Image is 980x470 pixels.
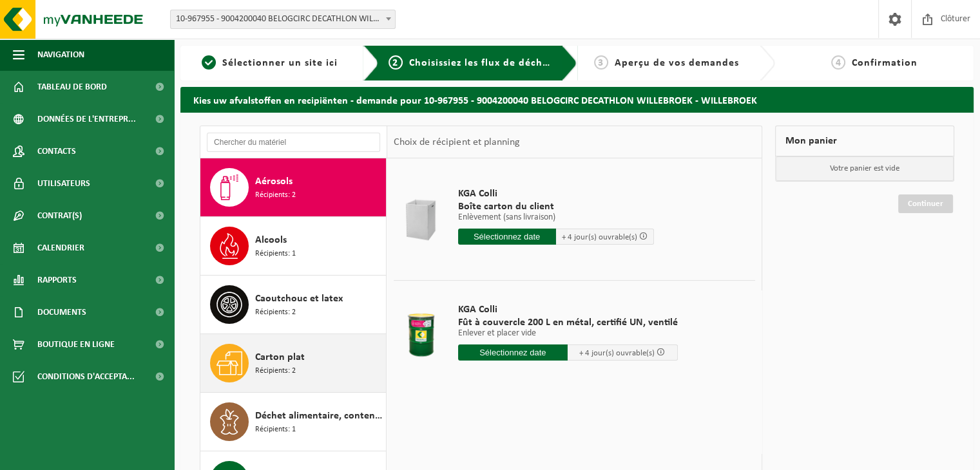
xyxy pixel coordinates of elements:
span: 3 [594,55,608,70]
p: Votre panier est vide [776,156,954,181]
span: Récipients: 1 [255,424,296,436]
span: Utilisateurs [37,167,90,200]
input: Chercher du matériel [207,133,380,152]
span: Boutique en ligne [37,328,115,361]
span: Conditions d'accepta... [37,361,135,393]
span: Confirmation [852,58,918,68]
span: + 4 jour(s) ouvrable(s) [562,233,637,241]
div: Choix de récipient et planning [387,126,526,158]
h2: Kies uw afvalstoffen en recipiënten - demande pour 10-967955 - 9004200040 BELOGCIRC DECATHLON WIL... [180,87,974,112]
button: Alcools Récipients: 1 [200,217,387,276]
input: Sélectionnez date [458,229,556,245]
input: Sélectionnez date [458,344,568,361]
span: Déchet alimentaire, contenant des produits d'origine animale, non emballé, catégorie 3 [255,408,383,424]
span: 1 [202,55,216,70]
span: Contacts [37,135,76,167]
span: Sélectionner un site ici [222,58,338,68]
span: 4 [831,55,845,70]
button: Aérosols Récipients: 2 [200,158,387,217]
button: Déchet alimentaire, contenant des produits d'origine animale, non emballé, catégorie 3 Récipients: 1 [200,393,387,451]
span: Fût à couvercle 200 L en métal, certifié UN, ventilé [458,316,678,329]
span: Boîte carton du client [458,200,654,213]
span: + 4 jour(s) ouvrable(s) [579,349,655,357]
span: Contrat(s) [37,200,82,232]
span: Calendrier [37,232,84,264]
span: Récipients: 2 [255,306,296,319]
span: Choisissiez les flux de déchets et récipients [409,58,624,68]
span: Récipients: 2 [255,365,296,377]
button: Carton plat Récipients: 2 [200,334,387,393]
span: Récipients: 2 [255,189,296,202]
span: Carton plat [255,350,305,365]
span: Tableau de bord [37,71,107,103]
span: 2 [389,55,403,70]
p: Enlever et placer vide [458,329,678,338]
span: Navigation [37,39,84,71]
span: 10-967955 - 9004200040 BELOGCIRC DECATHLON WILLEBROEK - WILLEBROEK [170,10,396,29]
span: Aperçu de vos demandes [615,58,739,68]
span: KGA Colli [458,187,654,200]
span: Aérosols [255,174,293,189]
span: Alcools [255,232,287,248]
span: Caoutchouc et latex [255,291,343,306]
span: Documents [37,296,86,328]
span: Données de l'entrepr... [37,103,136,135]
a: 1Sélectionner un site ici [187,55,353,71]
div: Mon panier [775,126,954,156]
span: 10-967955 - 9004200040 BELOGCIRC DECATHLON WILLEBROEK - WILLEBROEK [171,10,395,28]
span: Récipients: 1 [255,248,296,260]
a: Continuer [898,194,953,213]
button: Caoutchouc et latex Récipients: 2 [200,276,387,334]
p: Enlèvement (sans livraison) [458,213,654,222]
span: KGA Colli [458,303,678,316]
span: Rapports [37,264,77,296]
